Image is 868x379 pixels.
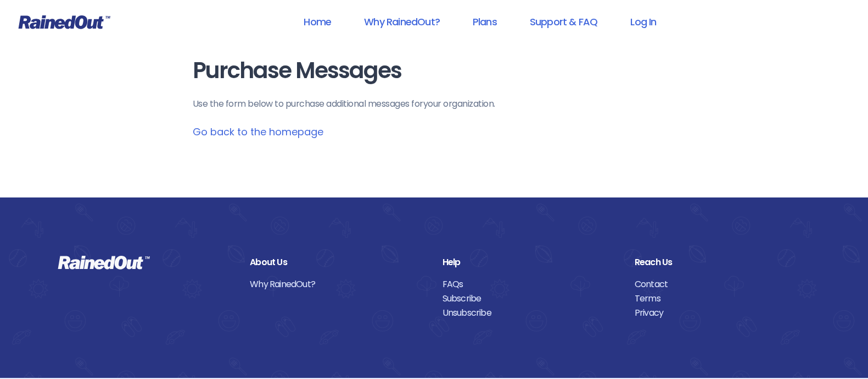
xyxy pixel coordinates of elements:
[250,277,425,292] a: Why RainedOut?
[193,58,676,83] h1: Purchase Messages
[250,255,425,270] div: About Us
[443,306,618,320] a: Unsubscribe
[443,292,618,306] a: Subscribe
[616,9,670,34] a: Log In
[443,277,618,292] a: FAQs
[458,9,511,34] a: Plans
[635,277,810,292] a: Contact
[443,255,618,270] div: Help
[635,306,810,320] a: Privacy
[635,292,810,306] a: Terms
[193,125,323,139] a: Go back to the homepage
[350,9,454,34] a: Why RainedOut?
[193,97,676,111] p: Use the form below to purchase additional messages for your organization .
[635,255,810,270] div: Reach Us
[516,9,612,34] a: Support & FAQ
[289,9,345,34] a: Home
